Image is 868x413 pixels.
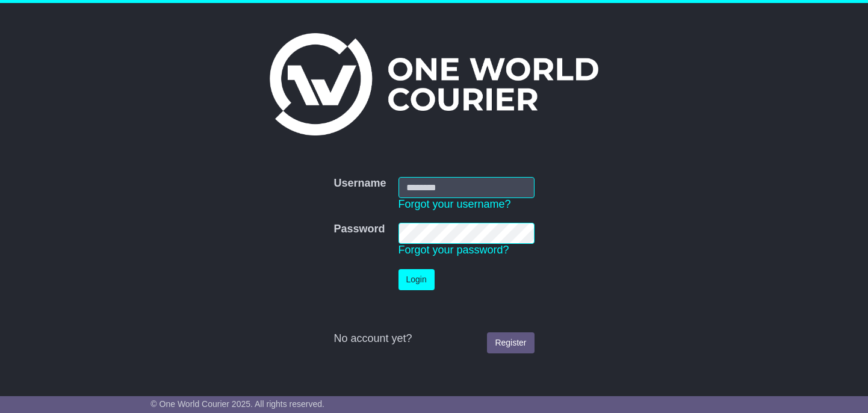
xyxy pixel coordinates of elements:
div: No account yet? [333,332,534,346]
label: Username [333,177,386,190]
button: Login [398,269,435,290]
label: Password [333,223,385,236]
a: Forgot your username? [398,198,511,210]
img: One World [270,33,598,135]
a: Register [487,332,534,353]
a: Forgot your password? [398,244,509,256]
span: © One World Courier 2025. All rights reserved. [150,399,324,409]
